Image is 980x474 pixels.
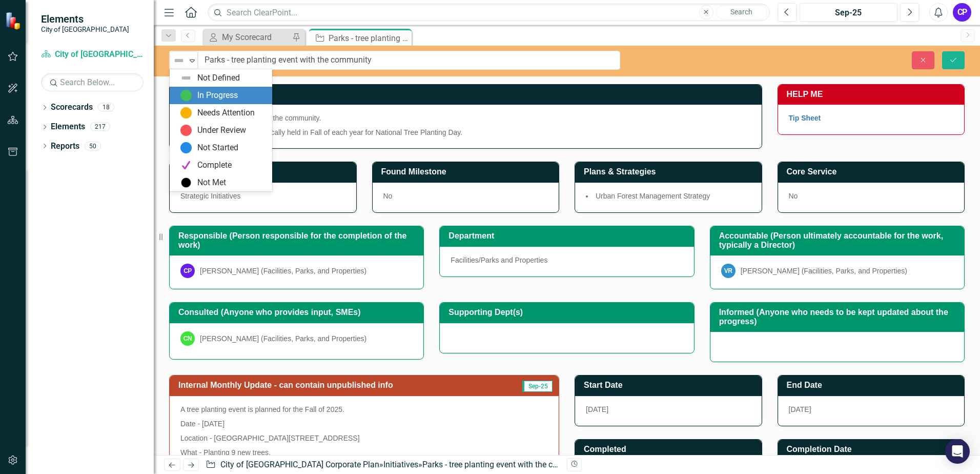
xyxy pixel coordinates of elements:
h3: Plans & Strategies [584,167,757,176]
h3: Informed (Anyone who needs to be kept updated about the progress) [719,308,959,326]
div: [PERSON_NAME] (Facilities, Parks, and Properties) [741,266,907,276]
div: 18 [98,103,114,112]
h3: End Date [787,381,959,390]
div: Not Met [197,177,226,189]
div: [PERSON_NAME] (Facilities, Parks, and Properties) [200,333,366,344]
h3: Internal Monthly Update - can contain unpublished info [178,381,506,390]
span: No [383,192,393,200]
a: Reports [51,141,79,152]
a: Initiatives [383,460,418,469]
div: 50 [85,142,101,150]
button: Sep-25 [800,3,897,22]
p: Tree planting events are typically held in Fall of each year for National Tree Planting Day. [180,125,751,137]
p: What - Planting 9 new trees. [180,445,548,460]
h3: HELP ME [787,90,959,99]
a: My Scorecard [205,31,290,44]
h3: Accountable (Person ultimately accountable for the work, typically a Director) [719,231,959,249]
img: Needs Attention [180,107,192,119]
div: Not Started [197,142,238,154]
div: » » [206,459,559,471]
h3: Consulted (Anyone who provides input, SMEs) [178,308,418,317]
img: Not Defined [173,54,185,67]
span: No [789,192,798,200]
a: City of [GEOGRAPHIC_DATA] Corporate Plan [220,460,379,469]
h3: Description [178,90,757,99]
img: Not Defined [180,72,192,84]
div: CP [180,264,195,278]
span: Elements [41,13,129,25]
div: Sep-25 [803,7,894,19]
span: [DATE] [586,405,608,413]
input: Search ClearPoint... [208,4,770,22]
div: VR [721,264,736,278]
h3: Department [448,231,688,241]
h3: Start Date [584,381,757,390]
a: Tip Sheet [789,114,821,122]
div: Parks - tree planting event with the community [422,460,589,469]
h3: Found Milestone [381,167,554,176]
input: Search Below... [41,73,144,91]
img: ClearPoint Strategy [5,12,23,30]
h3: Completion Date [787,445,959,454]
div: 217 [90,123,110,131]
p: A tree planting event is planned for the Fall of 2025. [180,404,548,417]
div: Not Defined [197,72,240,84]
p: Date - [DATE] [180,417,548,431]
span: Strategic Initiatives [180,192,241,200]
a: Elements [51,121,85,133]
span: Search [730,8,752,16]
div: Parks - tree planting event with the community [329,32,409,45]
span: [DATE] [789,405,811,413]
img: Not Started [180,142,192,154]
div: My Scorecard [222,31,290,44]
div: Under Review [197,125,246,136]
div: CN [180,331,195,346]
a: City of [GEOGRAPHIC_DATA] Corporate Plan [41,49,144,61]
input: This field is required [198,51,620,70]
h3: Responsible (Person responsible for the completion of the work) [178,231,418,249]
button: Search [716,5,767,19]
img: Under Review [180,124,192,136]
small: City of [GEOGRAPHIC_DATA] [41,25,129,33]
span: Urban Forest Management Strategy [596,192,710,200]
div: Needs Attention [197,107,255,119]
div: In Progress [197,90,238,102]
p: Location - [GEOGRAPHIC_DATA][STREET_ADDRESS] [180,431,548,445]
div: [PERSON_NAME] (Facilities, Parks, and Properties) [200,266,366,276]
span: Sep-25 [522,381,553,392]
img: Not Met [180,176,192,189]
div: Open Intercom Messenger [945,439,970,464]
img: In Progress [180,89,192,102]
img: Complete [180,159,192,171]
span: Facilities/Parks and Properties [451,256,547,264]
h3: Core Service [787,167,959,176]
p: Host tree planting event with the community. [180,113,751,125]
h3: Completed [584,445,757,454]
h3: Supporting Dept(s) [448,308,688,317]
a: Scorecards [51,102,93,113]
button: CP [953,3,971,22]
div: Complete [197,160,232,171]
